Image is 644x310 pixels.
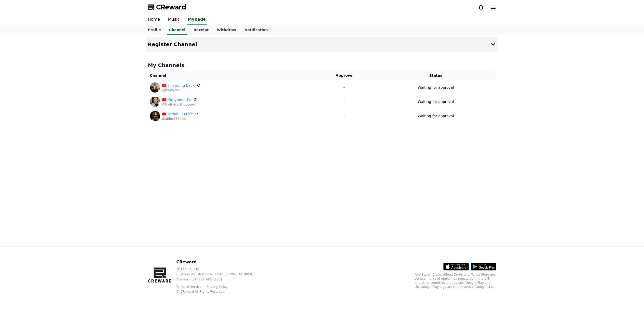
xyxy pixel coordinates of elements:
[167,25,187,35] a: Channel
[176,277,262,281] p: Address : [STREET_ADDRESS]
[148,71,313,80] th: Channel
[375,71,496,80] th: Status
[144,14,164,25] a: Home
[146,37,498,51] button: Register Channel
[176,259,262,265] p: CReward
[148,42,197,47] h4: Register Channel
[162,102,197,107] p: @thelyrical1troycook
[156,3,186,11] span: CReward
[168,111,193,117] a: atlboi3334life
[315,113,373,119] p: -
[162,88,201,92] p: @freakyt95
[176,285,205,289] a: Terms of Service
[168,97,191,102] a: Greyhound’s
[315,85,373,90] p: -
[313,71,375,80] th: Approve
[162,117,199,121] p: @atlboi3334life
[176,290,262,294] p: © CReward All Rights Reserved.
[150,97,160,107] img: Greyhound’s
[240,25,272,35] a: Notification
[189,25,213,35] a: Receipt
[176,272,262,276] p: Business Registration Number : [PHONE_NUMBER]
[150,82,160,93] img: I’m going back
[148,62,496,69] h4: My Channels
[176,267,262,271] p: YP Lab Co., Ltd.
[150,111,160,121] img: atlboi3334life
[168,83,195,88] a: I’m going back
[418,113,454,119] p: Waiting for approval
[148,3,186,11] a: CReward
[144,25,165,35] a: Profile
[213,25,240,35] a: Withdraw
[418,99,454,105] p: Waiting for approval
[187,14,207,25] a: Mypage
[415,273,496,289] p: App Store, iCloud, iCloud Drive, and iTunes Store are service marks of Apple Inc., registered in ...
[164,14,184,25] a: Music
[418,85,454,90] p: Waiting for approval
[315,99,373,105] p: -
[207,285,228,289] a: Privacy Policy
